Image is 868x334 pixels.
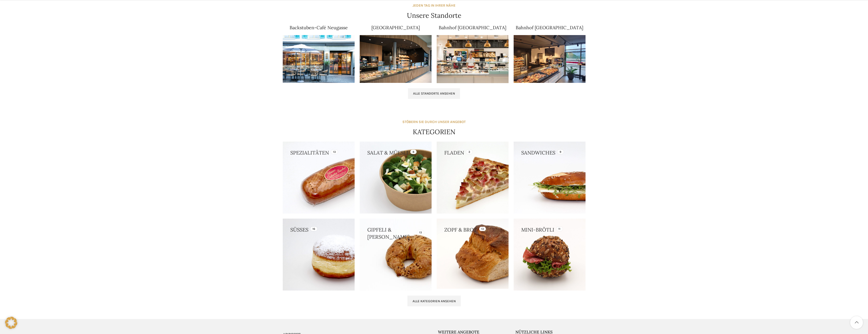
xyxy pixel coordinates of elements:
[413,92,455,96] span: Alle Standorte ansehen
[850,316,863,329] a: Scroll to top button
[439,25,506,31] a: Bahnhof [GEOGRAPHIC_DATA]
[290,25,348,31] a: Backstuben-Café Neugasse
[407,296,461,306] a: Alle Kategorien ansehen
[408,88,460,99] a: Alle Standorte ansehen
[413,299,456,303] span: Alle Kategorien ansehen
[413,3,455,8] div: JEDEN TAG IN IHRER NÄHE
[413,127,455,136] h4: KATEGORIEN
[371,25,420,31] a: [GEOGRAPHIC_DATA]
[407,11,461,20] h4: Unsere Standorte
[402,119,466,125] div: STÖBERN SIE DURCH UNSER ANGEBOT
[516,25,583,31] a: Bahnhof [GEOGRAPHIC_DATA]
